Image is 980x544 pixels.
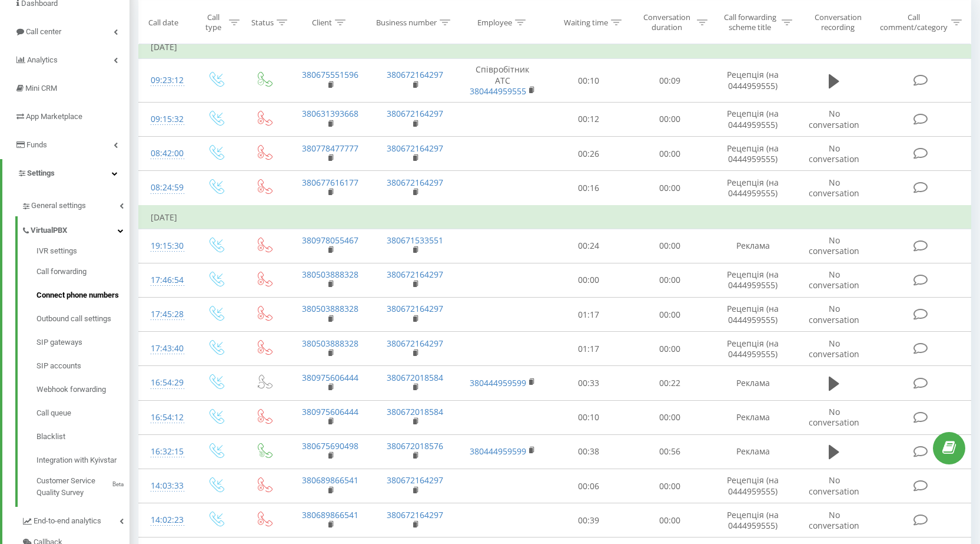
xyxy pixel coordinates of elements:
[151,509,179,532] div: 14:02:23
[710,434,795,469] td: Реклама
[548,503,629,538] td: 00:39
[564,17,608,27] div: Waiting time
[809,269,859,291] span: No conversation
[548,434,629,469] td: 00:38
[25,84,57,93] span: Mini CRM
[302,143,358,154] a: 380778477777
[139,35,971,59] td: [DATE]
[629,59,710,103] td: 00:09
[387,406,443,417] a: 380672018584
[640,12,694,32] div: Conversation duration
[809,338,859,360] span: No conversation
[151,108,179,131] div: 09:15:32
[809,177,859,199] span: No conversation
[2,159,129,187] a: Settings
[151,303,179,326] div: 17:45:28
[710,366,795,400] td: Реклама
[809,406,859,428] span: No conversation
[629,102,710,136] td: 00:00
[302,269,358,280] a: 380503888328
[548,400,629,434] td: 00:10
[387,474,443,486] a: 380672164297
[710,229,795,263] td: Реклама
[387,509,443,520] a: 380672164297
[387,69,443,80] a: 380672164297
[151,69,179,92] div: 09:23:12
[629,298,710,332] td: 00:00
[36,266,87,278] span: Call forwarding
[36,425,129,449] a: Blacklist
[629,434,710,469] td: 00:56
[710,102,795,136] td: Рецепція (на 0444959555)
[36,401,129,425] a: Call queue
[629,229,710,263] td: 00:00
[36,472,129,499] a: Customer Service Quality SurveyBeta
[36,313,111,325] span: Outbound call settings
[312,17,332,27] div: Client
[139,206,971,229] td: [DATE]
[629,332,710,366] td: 00:00
[26,140,47,149] span: Funds
[302,440,358,451] a: 380675690498
[151,474,179,497] div: 14:03:33
[809,474,859,496] span: No conversation
[387,143,443,154] a: 380672164297
[36,337,82,348] span: SIP gateways
[548,298,629,332] td: 01:17
[470,85,526,97] a: 380444959555
[302,338,358,349] a: 380503888328
[629,366,710,400] td: 00:22
[629,137,710,171] td: 00:00
[151,337,179,360] div: 17:43:40
[629,171,710,206] td: 00:00
[34,515,101,527] span: End-to-end analytics
[710,503,795,538] td: Рецепція (на 0444959555)
[151,440,179,463] div: 16:32:15
[31,200,86,212] span: General settings
[36,454,117,466] span: Integration with Kyivstar
[21,216,129,241] a: VirtualPBX
[36,384,106,395] span: Webhook forwarding
[548,102,629,136] td: 00:12
[151,235,179,258] div: 19:15:30
[302,474,358,486] a: 380689866541
[809,108,859,130] span: No conversation
[376,17,437,27] div: Business number
[148,17,178,27] div: Call date
[809,143,859,164] span: No conversation
[36,245,77,257] span: IVR settings
[387,372,443,383] a: 380672018584
[809,303,859,325] span: No conversation
[36,354,129,378] a: SIP accounts
[21,507,129,532] a: End-to-end analytics
[710,171,795,206] td: Рецепція (на 0444959555)
[36,449,129,472] a: Integration with Kyivstar
[302,372,358,383] a: 380975606444
[710,332,795,366] td: Рецепція (на 0444959555)
[629,263,710,297] td: 00:00
[36,407,71,419] span: Call queue
[302,303,358,314] a: 380503888328
[36,260,129,283] a: Call forwarding
[36,378,129,401] a: Webhook forwarding
[470,377,526,388] a: 380444959599
[36,475,109,499] span: Customer Service Quality Survey
[629,469,710,503] td: 00:00
[302,177,358,188] a: 380677616177
[36,283,129,307] a: Connect phone numbers
[629,400,710,434] td: 00:00
[548,229,629,263] td: 00:24
[36,360,81,372] span: SIP accounts
[548,171,629,206] td: 00:16
[387,440,443,451] a: 380672018576
[302,509,358,520] a: 380689866541
[302,406,358,417] a: 380975606444
[548,263,629,297] td: 00:00
[21,192,129,216] a: General settings
[710,469,795,503] td: Рецепція (на 0444959555)
[26,27,61,36] span: Call center
[26,112,82,121] span: App Marketplace
[629,503,710,538] td: 00:00
[809,235,859,256] span: No conversation
[387,108,443,119] a: 380672164297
